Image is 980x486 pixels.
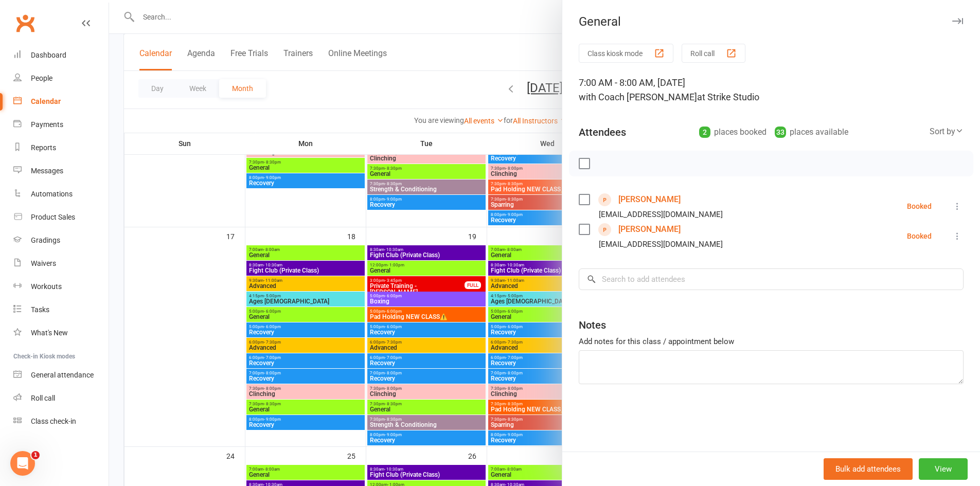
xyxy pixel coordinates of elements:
[31,259,56,267] div: Waivers
[31,417,76,425] div: Class check-in
[13,229,109,252] a: Gradings
[13,321,109,345] a: What's New
[31,51,66,59] div: Dashboard
[919,458,968,480] button: View
[562,14,980,29] div: General
[13,67,109,90] a: People
[579,335,964,348] div: Add notes for this class / appointment below
[13,136,109,159] a: Reports
[13,206,109,229] a: Product Sales
[682,44,745,63] button: Roll call
[31,451,40,459] span: 1
[930,125,964,138] div: Sort by
[12,10,38,36] a: Clubworx
[31,282,62,291] div: Workouts
[13,159,109,183] a: Messages
[13,252,109,275] a: Waivers
[10,451,35,476] iframe: Intercom live chat
[31,213,75,221] div: Product Sales
[31,120,63,129] div: Payments
[13,410,109,433] a: Class kiosk mode
[13,113,109,136] a: Payments
[599,208,723,221] div: [EMAIL_ADDRESS][DOMAIN_NAME]
[699,127,710,138] div: 2
[31,167,63,175] div: Messages
[31,371,94,379] div: General attendance
[31,74,52,82] div: People
[13,298,109,321] a: Tasks
[579,92,697,102] span: with Coach [PERSON_NAME]
[13,364,109,387] a: General attendance kiosk mode
[31,97,61,105] div: Calendar
[907,203,932,210] div: Booked
[13,387,109,410] a: Roll call
[31,236,60,244] div: Gradings
[13,183,109,206] a: Automations
[13,90,109,113] a: Calendar
[699,125,767,139] div: places booked
[13,44,109,67] a: Dashboard
[599,238,723,251] div: [EMAIL_ADDRESS][DOMAIN_NAME]
[31,305,49,314] div: Tasks
[775,127,786,138] div: 33
[618,221,681,238] a: [PERSON_NAME]
[907,232,932,240] div: Booked
[579,318,606,332] div: Notes
[579,268,964,290] input: Search to add attendees
[579,76,964,104] div: 7:00 AM - 8:00 AM, [DATE]
[31,190,73,198] div: Automations
[579,44,673,63] button: Class kiosk mode
[13,275,109,298] a: Workouts
[31,394,55,402] div: Roll call
[824,458,913,480] button: Bulk add attendees
[697,92,759,102] span: at Strike Studio
[31,329,68,337] div: What's New
[31,143,56,152] div: Reports
[775,125,848,139] div: places available
[618,191,681,208] a: [PERSON_NAME]
[579,125,626,139] div: Attendees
